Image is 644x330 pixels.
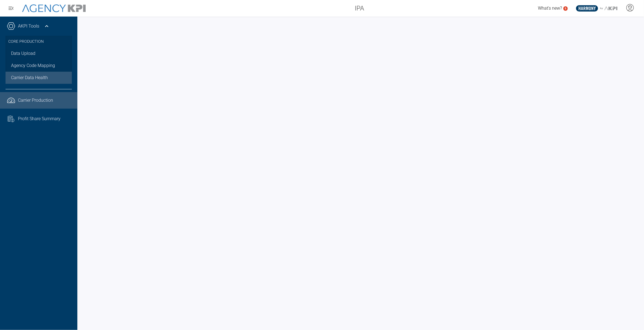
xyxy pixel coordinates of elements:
span: Carrier Production [18,97,53,104]
a: Agency Code Mapping [6,60,72,72]
img: AgencyKPI [22,4,86,12]
a: Carrier Data Health [6,72,72,84]
span: Carrier Data Health [11,74,48,81]
a: 5 [563,6,568,11]
span: Profit Share Summary [18,116,61,122]
a: Data Upload [6,47,72,60]
span: What's new? [538,6,562,11]
text: 5 [565,7,566,10]
a: AKPI Tools [18,23,39,29]
span: IPA [355,3,364,13]
h3: Core Production [8,36,69,47]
